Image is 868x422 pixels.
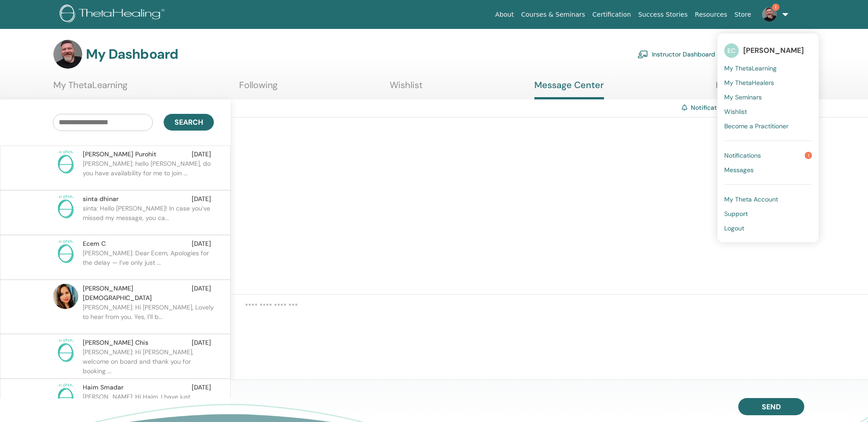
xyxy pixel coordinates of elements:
[772,4,779,11] span: 1
[53,40,82,69] img: default.jpg
[83,150,156,159] span: [PERSON_NAME] Purohit
[83,347,214,375] p: [PERSON_NAME]: Hi [PERSON_NAME], welcome on board and thank you for booking ...
[635,6,691,23] a: Success Stories
[724,93,762,101] span: My Seminars
[724,90,812,104] a: My Seminars
[534,80,604,99] a: Message Center
[589,6,634,23] a: Certification
[53,383,78,408] img: no-photo.png
[724,221,812,235] a: Logout
[239,80,278,97] a: Following
[53,194,78,220] img: no-photo.png
[738,398,804,415] button: Send
[83,338,148,347] span: [PERSON_NAME] Chis
[731,6,755,23] a: Store
[637,50,648,58] img: chalkboard-teacher.svg
[192,150,211,159] span: [DATE]
[83,239,106,249] span: Ecem C
[724,61,812,75] a: My ThetaLearning
[762,7,777,22] img: default.jpg
[192,239,211,249] span: [DATE]
[724,224,744,232] span: Logout
[762,402,781,412] span: Send
[83,249,214,276] p: [PERSON_NAME]: Dear Ecem, Apologies for the delay — I’ve only just ...
[717,33,819,242] ul: 1
[716,80,788,97] a: Help & Resources
[724,166,754,174] span: Messages
[724,119,812,133] a: Become a Practitioner
[53,284,78,309] img: default.jpg
[724,43,739,58] span: EC
[83,303,214,330] p: [PERSON_NAME]: Hi [PERSON_NAME], Lovely to hear from you. Yes, I’ll b...
[192,194,211,204] span: [DATE]
[83,383,123,392] span: Haim Smadar
[83,392,214,419] p: [PERSON_NAME]: Hi Haim, I have just received your registration for t...
[691,103,729,112] a: Notifications
[724,206,812,221] a: Support
[724,148,812,163] a: Notifications1
[724,40,812,61] a: EC[PERSON_NAME]
[805,152,812,159] span: 1
[192,284,211,303] span: [DATE]
[724,79,774,87] span: My ThetaHealers
[60,5,168,25] img: logo.png
[83,159,214,186] p: [PERSON_NAME]: hello [PERSON_NAME], do you have availability for me to join ...
[491,6,517,23] a: About
[724,108,747,116] span: Wishlist
[724,104,812,119] a: Wishlist
[53,80,127,97] a: My ThetaLearning
[724,64,777,72] span: My ThetaLearning
[390,80,423,97] a: Wishlist
[724,163,812,177] a: Messages
[53,338,78,363] img: no-photo.png
[691,6,731,23] a: Resources
[83,194,118,204] span: sinta dhinar
[53,150,78,175] img: no-photo.png
[192,338,211,347] span: [DATE]
[86,46,178,62] h3: My Dashboard
[83,284,192,303] span: [PERSON_NAME] [DEMOGRAPHIC_DATA]
[743,46,804,55] span: [PERSON_NAME]
[724,122,788,130] span: Become a Practitioner
[724,151,761,159] span: Notifications
[518,6,589,23] a: Courses & Seminars
[724,210,748,218] span: Support
[192,383,211,392] span: [DATE]
[164,114,214,131] button: Search
[724,192,812,206] a: My Theta Account
[637,44,715,64] a: Instructor Dashboard
[724,75,812,90] a: My ThetaHealers
[53,239,78,264] img: no-photo.png
[175,117,203,127] span: Search
[83,204,214,231] p: sinta: Hello [PERSON_NAME]! In case you’ve missed my message, you ca...
[724,195,778,203] span: My Theta Account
